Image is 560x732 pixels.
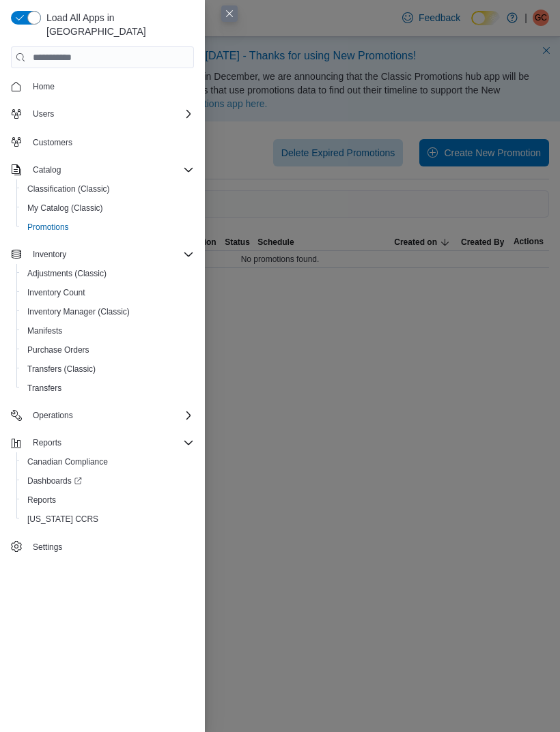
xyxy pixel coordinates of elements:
[16,471,199,491] a: Dashboards
[33,164,61,175] span: Catalog
[22,323,68,339] a: Manifests
[33,410,73,421] span: Operations
[27,475,82,486] span: Dashboards
[27,184,110,194] span: Classification (Classic)
[27,287,85,298] span: Inventory Count
[22,304,135,320] a: Inventory Manager (Classic)
[5,245,199,264] button: Inventory
[22,473,87,489] a: Dashboards
[27,78,194,95] span: Home
[16,283,199,302] button: Inventory Count
[22,181,194,197] span: Classification (Classic)
[22,181,115,197] a: Classification (Classic)
[16,340,199,360] button: Purchase Orders
[27,456,108,467] span: Canadian Compliance
[33,249,66,260] span: Inventory
[5,104,199,123] button: Users
[22,380,194,396] span: Transfers
[16,302,199,321] button: Inventory Manager (Classic)
[41,11,194,38] span: Load All Apps in [GEOGRAPHIC_DATA]
[16,360,199,379] button: Transfers (Classic)
[27,222,69,233] span: Promotions
[27,162,66,178] button: Catalog
[22,361,194,377] span: Transfers (Classic)
[27,407,79,424] button: Operations
[22,284,194,301] span: Inventory Count
[27,435,194,451] span: Reports
[16,491,199,510] button: Reports
[5,537,199,557] button: Settings
[22,200,109,216] a: My Catalog (Classic)
[22,265,112,282] a: Adjustments (Classic)
[33,542,62,553] span: Settings
[22,473,194,489] span: Dashboards
[22,492,194,508] span: Reports
[27,268,107,279] span: Adjustments (Classic)
[27,538,194,555] span: Settings
[22,219,194,235] span: Promotions
[27,345,89,355] span: Purchase Orders
[22,380,67,396] a: Transfers
[11,71,194,559] nav: Complex example
[5,132,199,151] button: Customers
[22,304,194,320] span: Inventory Manager (Classic)
[22,492,61,508] a: Reports
[27,514,98,525] span: [US_STATE] CCRS
[27,162,194,178] span: Catalog
[22,342,95,358] a: Purchase Orders
[27,246,194,263] span: Inventory
[5,406,199,425] button: Operations
[22,284,91,301] a: Inventory Count
[33,108,54,119] span: Users
[27,106,194,122] span: Users
[22,454,194,470] span: Canadian Compliance
[16,218,199,237] button: Promotions
[22,511,194,527] span: Washington CCRS
[16,452,199,471] button: Canadian Compliance
[27,203,103,214] span: My Catalog (Classic)
[22,342,194,358] span: Purchase Orders
[27,364,96,375] span: Transfers (Classic)
[16,379,199,398] button: Transfers
[27,325,62,336] span: Manifests
[22,265,194,282] span: Adjustments (Classic)
[16,179,199,199] button: Classification (Classic)
[22,511,104,527] a: [US_STATE] CCRS
[22,361,101,377] a: Transfers (Classic)
[16,321,199,340] button: Manifests
[27,133,194,150] span: Customers
[27,246,72,263] button: Inventory
[5,433,199,452] button: Reports
[27,495,56,506] span: Reports
[33,81,55,92] span: Home
[22,219,74,235] a: Promotions
[16,199,199,218] button: My Catalog (Classic)
[22,454,113,470] a: Canadian Compliance
[22,200,194,216] span: My Catalog (Classic)
[27,407,194,424] span: Operations
[27,539,68,555] a: Settings
[27,78,60,95] a: Home
[27,306,130,317] span: Inventory Manager (Classic)
[33,137,72,148] span: Customers
[16,264,199,283] button: Adjustments (Classic)
[16,510,199,529] button: [US_STATE] CCRS
[27,134,78,151] a: Customers
[27,383,61,394] span: Transfers
[221,5,238,22] button: Close this dialog
[22,323,194,339] span: Manifests
[27,435,67,451] button: Reports
[33,437,61,448] span: Reports
[5,76,199,96] button: Home
[27,106,59,122] button: Users
[5,160,199,179] button: Catalog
